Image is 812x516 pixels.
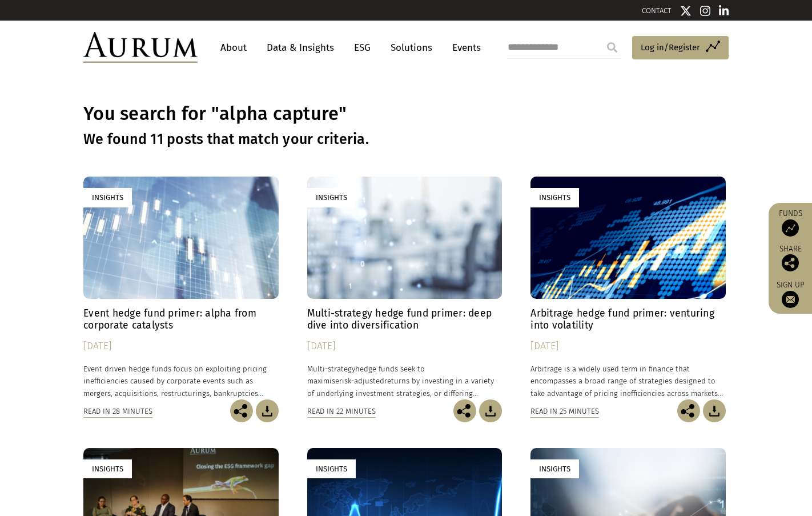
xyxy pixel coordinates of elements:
[83,307,279,331] h4: Event hedge fund primer: alpha from corporate catalysts
[83,103,729,125] h1: You search for "alpha capture"
[642,6,672,15] a: CONTACT
[782,291,799,308] img: Sign up to our newsletter
[447,37,481,58] a: Events
[453,399,476,422] img: Share this post
[348,37,376,58] a: ESG
[530,188,579,207] div: Insights
[307,188,356,207] div: Insights
[307,177,503,399] a: Insights Multi-strategy hedge fund primer: deep dive into diversification [DATE] Multi-strategyhe...
[530,459,579,478] div: Insights
[774,245,806,271] div: Share
[530,405,599,418] div: Read in 25 minutes
[307,338,503,354] div: [DATE]
[703,399,726,422] img: Download Article
[83,363,279,399] p: Event driven hedge funds focus on exploiting pricing inefficiencies caused by corporate events su...
[530,177,726,399] a: Insights Arbitrage hedge fund primer: venturing into volatility [DATE] Arbitrage is a widely used...
[680,5,692,17] img: Twitter icon
[641,41,700,54] span: Log in/Register
[530,307,726,331] h4: Arbitrage hedge fund primer: venturing into volatility
[83,131,729,148] h3: We found 11 posts that match your criteria.
[83,459,132,478] div: Insights
[307,307,503,331] h4: Multi-strategy hedge fund primer: deep dive into diversification
[782,219,799,237] img: Access Funds
[774,280,806,308] a: Sign up
[261,37,340,58] a: Data & Insights
[782,254,799,271] img: Share this post
[83,188,132,207] div: Insights
[719,5,729,17] img: Linkedin icon
[307,405,376,418] div: Read in 22 minutes
[83,177,279,399] a: Insights Event hedge fund primer: alpha from corporate catalysts [DATE] Event driven hedge funds ...
[339,377,384,385] span: risk-adjusted
[83,32,198,63] img: Aurum
[307,365,355,373] span: Multi-strategy
[230,399,253,422] img: Share this post
[307,363,503,399] p: hedge funds seek to maximise returns by investing in a variety of underlying investment strategie...
[530,363,726,399] p: Arbitrage is a widely used term in finance that encompasses a broad range of strategies designed ...
[530,338,726,354] div: [DATE]
[479,399,502,422] img: Download Article
[601,36,624,59] input: Submit
[83,405,152,418] div: Read in 28 minutes
[700,5,710,17] img: Instagram icon
[677,399,700,422] img: Share this post
[632,36,729,60] a: Log in/Register
[215,37,252,58] a: About
[307,459,356,478] div: Insights
[256,399,279,422] img: Download Article
[774,209,806,237] a: Funds
[385,37,438,58] a: Solutions
[83,338,279,354] div: [DATE]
